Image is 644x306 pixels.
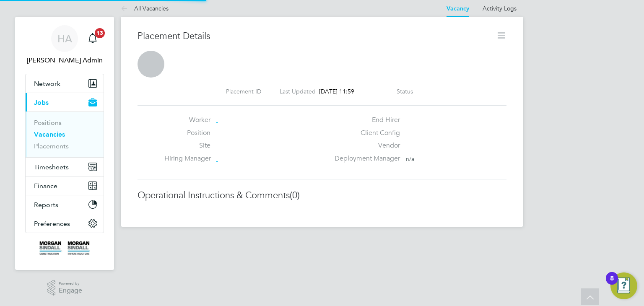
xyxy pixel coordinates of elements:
[57,33,72,44] span: HA
[397,88,413,95] label: Status
[34,220,70,228] span: Preferences
[164,154,210,163] label: Hiring Manager
[330,154,400,163] label: Deployment Manager
[34,130,65,138] a: Vacancies
[34,99,49,106] span: Jobs
[26,112,104,157] div: Jobs
[25,241,104,255] a: Go to home page
[26,176,104,195] button: Finance
[319,88,358,95] span: [DATE] 11:59 -
[15,17,114,270] nav: Main navigation
[330,116,400,124] label: End Hirer
[164,141,210,150] label: Site
[164,116,210,124] label: Worker
[26,195,104,214] button: Reports
[610,278,614,289] div: 8
[138,189,506,202] h3: Operational Instructions & Comments
[26,93,104,112] button: Jobs
[84,25,101,52] a: 13
[330,129,400,137] label: Client Config
[34,201,58,209] span: Reports
[121,5,169,12] a: All Vacancies
[26,158,104,176] button: Timesheets
[164,129,210,137] label: Position
[34,80,60,88] span: Network
[226,88,261,95] label: Placement ID
[34,163,69,171] span: Timesheets
[25,55,104,65] span: Hays Admin
[59,287,82,294] span: Engage
[95,28,105,38] span: 13
[406,155,414,163] span: n/a
[26,214,104,233] button: Preferences
[47,280,83,296] a: Powered byEngage
[447,5,469,12] a: Vacancy
[483,5,517,12] a: Activity Logs
[59,280,82,287] span: Powered by
[25,25,104,65] a: HA[PERSON_NAME] Admin
[39,241,90,255] img: morgansindall-logo-retina.png
[290,189,300,201] span: (0)
[34,182,57,190] span: Finance
[280,88,316,95] label: Last Updated
[26,74,104,93] button: Network
[138,30,490,42] h3: Placement Details
[330,141,400,150] label: Vendor
[34,142,69,150] a: Placements
[610,272,637,299] button: Open Resource Center, 8 new notifications
[34,119,62,127] a: Positions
